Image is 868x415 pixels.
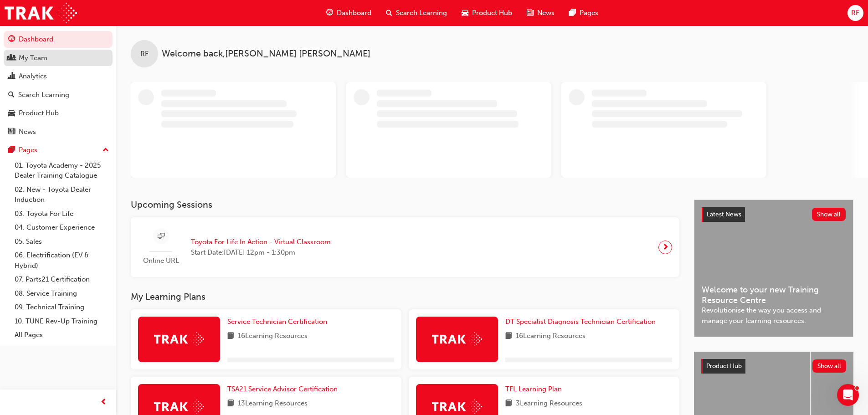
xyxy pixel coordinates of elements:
[154,332,204,346] img: Trak
[701,359,846,374] a: Product HubShow all
[11,328,113,342] a: All Pages
[812,359,847,373] button: Show all
[227,331,234,342] span: book-icon
[851,8,859,18] span: RF
[100,397,107,408] span: prev-icon
[103,144,109,156] span: up-icon
[580,8,598,18] span: Pages
[11,300,113,314] a: 09. Technical Training
[19,71,47,82] div: Analytics
[4,142,113,159] button: Pages
[8,146,15,154] span: pages-icon
[138,256,184,266] span: Online URL
[472,8,512,18] span: Product Hub
[8,72,15,81] span: chart-icon
[516,398,582,410] span: 3 Learning Resources
[386,7,392,19] span: search-icon
[4,29,113,142] button: DashboardMy TeamAnalyticsSearch LearningProduct HubNews
[706,362,742,370] span: Product Hub
[812,208,846,221] button: Show all
[11,159,113,183] a: 01. Toyota Academy - 2025 Dealer Training Catalogue
[505,385,562,393] span: TFL Learning Plan
[238,398,308,410] span: 13 Learning Resources
[4,50,113,67] a: My Team
[562,4,606,22] a: pages-iconPages
[227,384,341,395] a: TSA21 Service Advisor Certification
[19,127,36,137] div: News
[519,4,562,22] a: news-iconNews
[11,207,113,221] a: 03. Toyota For Life
[4,87,113,103] a: Search Learning
[11,220,113,235] a: 04. Customer Experience
[462,7,468,19] span: car-icon
[432,400,482,414] img: Trak
[4,68,113,85] a: Analytics
[191,237,331,247] span: Toyota For Life In Action - Virtual Classroom
[537,8,555,18] span: News
[707,210,741,218] span: Latest News
[11,235,113,249] a: 05. Sales
[158,231,164,242] span: sessionType_ONLINE_URL-icon
[8,128,15,136] span: news-icon
[227,398,234,410] span: book-icon
[694,200,853,337] a: Latest NewsShow allWelcome to your new Training Resource CentreRevolutionise the way you access a...
[837,384,859,406] iframe: Intercom live chat
[505,331,512,342] span: book-icon
[11,287,113,301] a: 08. Service Training
[505,317,659,327] a: DT Specialist Diagnosis Technician Certification
[8,54,15,62] span: people-icon
[138,225,672,270] a: Online URLToyota For Life In Action - Virtual ClassroomStart Date:[DATE] 12pm - 1:30pm
[131,200,679,210] h3: Upcoming Sessions
[5,3,77,23] img: Trak
[702,305,846,326] span: Revolutionise the way you access and manage your learning resources.
[847,5,863,21] button: RF
[238,331,308,342] span: 16 Learning Resources
[18,90,69,100] div: Search Learning
[569,7,576,19] span: pages-icon
[516,331,586,342] span: 16 Learning Resources
[11,183,113,207] a: 02. New - Toyota Dealer Induction
[319,4,379,22] a: guage-iconDashboard
[4,105,113,122] a: Product Hub
[379,4,454,22] a: search-iconSearch Learning
[505,318,656,326] span: DT Specialist Diagnosis Technician Certification
[19,53,47,63] div: My Team
[154,400,204,414] img: Trak
[4,31,113,48] a: Dashboard
[19,145,37,155] div: Pages
[8,109,15,118] span: car-icon
[140,49,149,59] span: RF
[396,8,447,18] span: Search Learning
[227,318,327,326] span: Service Technician Certification
[8,91,15,99] span: search-icon
[702,207,846,222] a: Latest NewsShow all
[131,292,679,302] h3: My Learning Plans
[505,398,512,410] span: book-icon
[19,108,59,118] div: Product Hub
[227,385,338,393] span: TSA21 Service Advisor Certification
[326,7,333,19] span: guage-icon
[662,241,669,254] span: next-icon
[11,272,113,287] a: 07. Parts21 Certification
[162,49,370,59] span: Welcome back , [PERSON_NAME] [PERSON_NAME]
[191,247,331,258] span: Start Date: [DATE] 12pm - 1:30pm
[527,7,534,19] span: news-icon
[702,285,846,305] span: Welcome to your new Training Resource Centre
[227,317,331,327] a: Service Technician Certification
[4,123,113,140] a: News
[11,314,113,328] a: 10. TUNE Rev-Up Training
[8,36,15,44] span: guage-icon
[337,8,371,18] span: Dashboard
[11,248,113,272] a: 06. Electrification (EV & Hybrid)
[432,332,482,346] img: Trak
[454,4,519,22] a: car-iconProduct Hub
[505,384,565,395] a: TFL Learning Plan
